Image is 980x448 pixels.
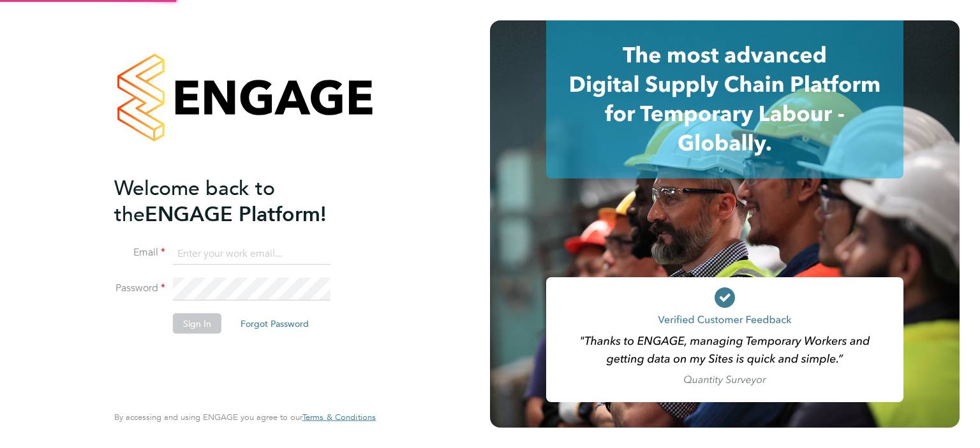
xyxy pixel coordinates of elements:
[302,412,376,423] span: Terms & Conditions
[114,175,275,226] span: Welcome back to the
[173,314,221,334] button: Sign In
[114,412,376,423] span: By accessing and using ENGAGE you agree to our
[114,282,165,295] label: Password
[230,314,319,334] button: Forgot Password
[114,246,165,259] label: Email
[302,412,376,423] a: Terms & Conditions
[114,175,363,227] h2: ENGAGE Platform!
[173,242,330,265] input: Enter your work email...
